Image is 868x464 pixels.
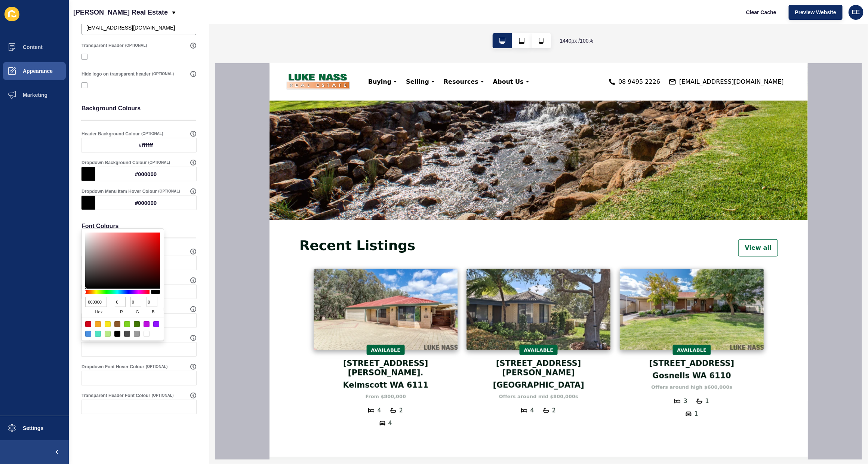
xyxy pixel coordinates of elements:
label: Hide logo on transparent header [81,71,151,77]
p: 1 [425,346,428,355]
span: (OPTIONAL) [152,71,174,77]
label: Header Background Colour [81,131,140,137]
div: #4A4A4A [124,331,130,337]
div: About Us [219,15,260,22]
p: From $800,000 [96,330,136,337]
a: 08 9495 2226 [339,15,391,22]
div: #9013FE [153,321,159,327]
div: #417505 [134,321,140,327]
div: Buying [94,15,132,22]
div: #B8E986 [105,331,111,337]
span: [EMAIL_ADDRESS][DOMAIN_NAME] [410,14,514,23]
img: Listing image [350,206,494,287]
h4: [STREET_ADDRESS][PERSON_NAME] [197,296,341,314]
div: Selling [132,15,170,22]
a: [STREET_ADDRESS][PERSON_NAME] [GEOGRAPHIC_DATA] [197,296,341,327]
div: #000000 [95,167,196,181]
h4: [GEOGRAPHIC_DATA] [197,317,341,327]
span: (OPTIONAL) [152,393,173,398]
span: EE [852,9,860,16]
span: 08 9495 2226 [349,14,391,23]
label: Dropdown Background Colour [81,160,147,166]
p: Offers around high $600,000s [382,320,463,328]
a: [STREET_ADDRESS][PERSON_NAME]. Kelmscott WA 6111 [44,296,188,327]
p: 2 [283,343,286,352]
span: (OPTIONAL) [141,131,163,136]
div: Resources [170,15,219,22]
h4: [STREET_ADDRESS] [380,296,465,305]
span: (OPTIONAL) [146,364,167,369]
img: logo [15,9,82,28]
div: #ffffff [95,138,196,152]
span: 1440 px / 100 % [560,37,594,44]
label: Transparent Header Font Colour [81,393,150,399]
div: #4A90E2 [85,331,91,337]
p: 4 [108,343,111,352]
div: #000000 [95,196,196,210]
h4: Kelmscott WA 6111 [44,317,188,327]
p: Background Colours [81,99,196,117]
h4: Gosnells WA 6110 [380,308,465,317]
span: (OPTIONAL) [148,160,170,165]
div: #7ED321 [124,321,130,327]
p: 2 [130,343,133,352]
p: 3 [414,334,418,342]
div: #F8E71C [105,321,111,327]
div: #F5A623 [95,321,101,327]
div: #FFFFFF [144,331,150,337]
div: #8B572A [114,321,120,327]
span: Resources [174,15,209,22]
span: (OPTIONAL) [158,189,180,194]
div: #50E3C2 [95,331,101,337]
p: 4 [261,343,265,352]
span: (OPTIONAL) [125,43,147,48]
span: Preview Website [795,9,836,16]
a: View all [469,176,508,193]
button: Preview Website [789,5,843,20]
p: 4 [119,356,123,365]
h4: [STREET_ADDRESS][PERSON_NAME]. [44,296,188,314]
a: [STREET_ADDRESS] Gosnells WA 6110 [380,296,465,317]
div: Available [97,282,135,292]
p: Offers around mid $800,000s [230,330,309,337]
p: Font Colours [81,217,196,235]
div: #D0021B [85,321,91,327]
div: Available [250,282,289,292]
label: Dropdown Font Hover Colour [81,364,144,370]
label: Transparent Header [81,43,124,49]
span: hex [85,307,113,317]
p: 1 [435,334,439,342]
span: b [147,307,160,317]
label: Dropdown Menu Item Hover Colour [81,188,157,194]
div: #000000 [114,331,120,337]
span: r [115,307,128,317]
span: Clear Cache [746,9,776,16]
div: #BD10E0 [144,321,150,327]
span: About Us [224,15,254,22]
div: Available [403,282,441,292]
span: Selling [136,15,160,22]
a: [EMAIL_ADDRESS][DOMAIN_NAME] [400,15,514,22]
span: g [130,307,144,317]
button: Clear Cache [740,5,783,20]
p: [PERSON_NAME] Real Estate [73,3,168,22]
img: Listing image [197,206,341,287]
span: Buying [99,15,122,22]
h2: Recent Listings [30,175,146,190]
img: Listing image [44,206,188,287]
div: #9B9B9B [134,331,140,337]
a: logo [15,2,82,36]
